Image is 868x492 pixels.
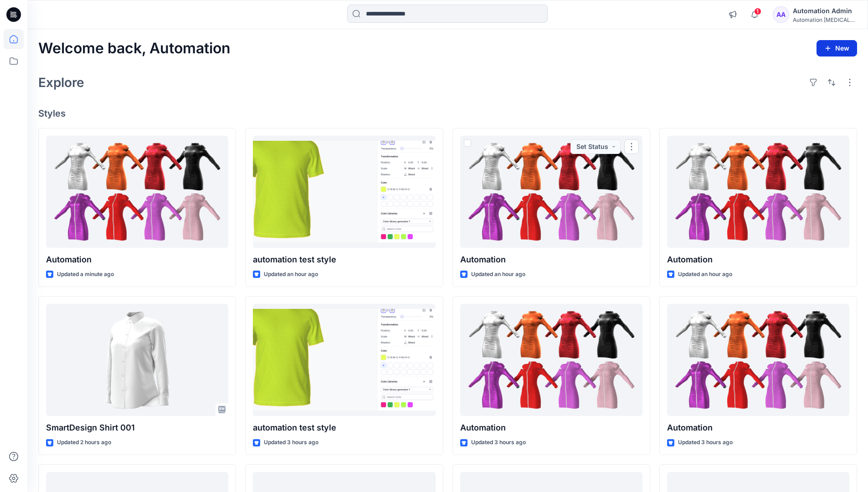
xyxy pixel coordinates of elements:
h2: Explore [38,75,84,90]
p: Automation [460,421,642,434]
p: SmartDesign Shirt 001 [46,421,228,434]
p: Updated 3 hours ago [264,438,318,447]
h2: Welcome back, Automation [38,40,231,57]
p: Updated an hour ago [471,270,525,279]
button: New [817,40,857,56]
p: Automation [460,253,642,266]
a: Automation [460,136,642,248]
p: Automation [46,253,228,266]
p: Automation [667,421,849,434]
a: Automation [667,136,849,248]
p: Updated an hour ago [264,270,318,279]
p: automation test style [253,421,435,434]
p: Updated 3 hours ago [471,438,526,447]
div: Automation Admin [793,5,857,16]
div: AA [773,6,789,23]
a: Automation [667,304,849,416]
p: Updated a minute ago [57,270,114,279]
a: Automation [46,136,228,248]
p: Updated an hour ago [678,270,732,279]
a: SmartDesign Shirt 001 [46,304,228,416]
p: Automation [667,253,849,266]
a: Automation [460,304,642,416]
span: 1 [754,8,761,15]
h4: Styles [38,108,857,119]
p: Updated 3 hours ago [678,438,733,447]
a: automation test style [253,304,435,416]
p: Updated 2 hours ago [57,438,111,447]
p: automation test style [253,253,435,266]
div: Automation [MEDICAL_DATA]... [793,16,857,23]
a: automation test style [253,136,435,248]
